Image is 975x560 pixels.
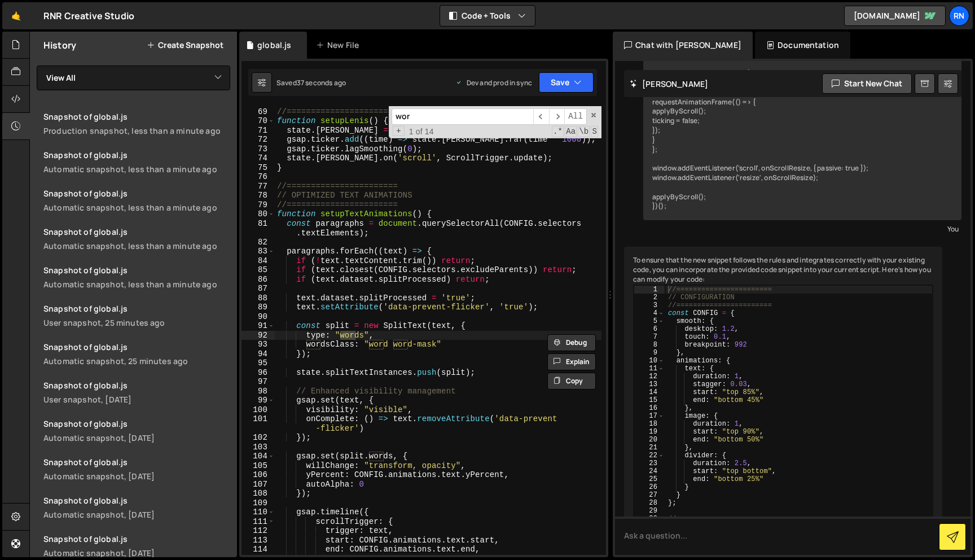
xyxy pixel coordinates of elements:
[241,135,275,145] div: 72
[37,258,237,296] a: Snapshot of global.jsAutomatic snapshot, less than a minute ago
[241,275,275,285] div: 86
[43,125,230,136] div: Production snapshot, less than a minute ago
[43,495,230,506] div: Snapshot of global.js
[634,515,665,523] div: 30
[43,150,230,160] div: Snapshot of global.js
[565,126,577,137] span: CaseSensitive Search
[43,279,230,290] div: Automatic snapshot, less than a minute ago
[634,373,665,380] div: 12
[241,387,275,396] div: 98
[634,341,665,349] div: 8
[241,116,275,126] div: 70
[455,78,532,88] div: Dev and prod in sync
[634,309,665,317] div: 4
[634,452,665,460] div: 22
[241,536,275,545] div: 113
[37,450,237,488] a: Snapshot of global.js Automatic snapshot, [DATE]
[564,108,587,125] span: Alt-Enter
[37,412,237,450] a: Snapshot of global.js Automatic snapshot, [DATE]
[241,163,275,173] div: 75
[37,143,237,181] a: Snapshot of global.jsAutomatic snapshot, less than a minute ago
[241,526,275,536] div: 112
[634,388,665,396] div: 14
[241,238,275,247] div: 82
[241,498,275,508] div: 109
[37,296,237,335] a: Snapshot of global.js User snapshot, 25 minutes ago
[634,475,665,483] div: 25
[241,377,275,387] div: 97
[43,342,230,352] div: Snapshot of global.js
[241,443,275,452] div: 103
[43,509,230,520] div: Automatic snapshot, [DATE]
[634,491,665,499] div: 27
[43,9,134,23] div: RNR Creative Studio
[634,412,665,420] div: 17
[147,41,223,50] button: Create Snapshot
[547,353,596,370] button: Explain
[241,294,275,303] div: 88
[241,414,275,433] div: 101
[634,404,665,412] div: 16
[241,508,275,517] div: 110
[241,321,275,331] div: 91
[241,256,275,266] div: 84
[241,303,275,312] div: 89
[547,373,596,390] button: Copy
[241,433,275,443] div: 102
[634,365,665,373] div: 11
[634,333,665,341] div: 7
[37,335,237,373] a: Snapshot of global.js Automatic snapshot, 25 minutes ago
[241,265,275,275] div: 85
[634,420,665,428] div: 18
[634,301,665,309] div: 3
[634,396,665,404] div: 15
[844,6,946,26] a: [DOMAIN_NAME]
[634,460,665,467] div: 23
[634,349,665,357] div: 9
[634,507,665,515] div: 29
[392,108,533,125] input: Search for
[613,32,753,59] div: Chat with [PERSON_NAME]
[43,265,230,275] div: Snapshot of global.js
[241,331,275,340] div: 92
[241,349,275,359] div: 94
[634,286,665,294] div: 1
[539,72,594,93] button: Save
[578,126,590,137] span: Whole Word Search
[241,489,275,498] div: 108
[43,380,230,391] div: Snapshot of global.js
[43,317,230,328] div: User snapshot, 25 minutes ago
[241,182,275,191] div: 77
[634,444,665,452] div: 21
[257,40,291,51] div: global.js
[241,126,275,135] div: 71
[552,126,564,137] span: RegExp Search
[37,220,237,258] a: Snapshot of global.jsAutomatic snapshot, less than a minute ago
[634,294,665,301] div: 2
[43,226,230,237] div: Snapshot of global.js
[241,368,275,378] div: 96
[241,209,275,219] div: 80
[43,240,230,251] div: Automatic snapshot, less than a minute ago
[634,499,665,507] div: 28
[949,6,969,26] a: RN
[241,517,275,527] div: 111
[241,545,275,554] div: 114
[822,73,912,94] button: Start new chat
[43,471,230,482] div: Automatic snapshot, [DATE]
[241,461,275,471] div: 105
[241,247,275,256] div: 83
[393,126,405,137] span: Toggle Replace mode
[43,164,230,174] div: Automatic snapshot, less than a minute ago
[297,78,346,88] div: 37 seconds ago
[241,470,275,480] div: 106
[43,356,230,366] div: Automatic snapshot, 25 minutes ago
[634,380,665,388] div: 13
[405,127,438,137] span: 1 of 14
[43,394,230,405] div: User snapshot, [DATE]
[634,467,665,475] div: 24
[591,126,598,137] span: Search In Selection
[241,219,275,238] div: 81
[241,154,275,163] div: 74
[43,303,230,314] div: Snapshot of global.js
